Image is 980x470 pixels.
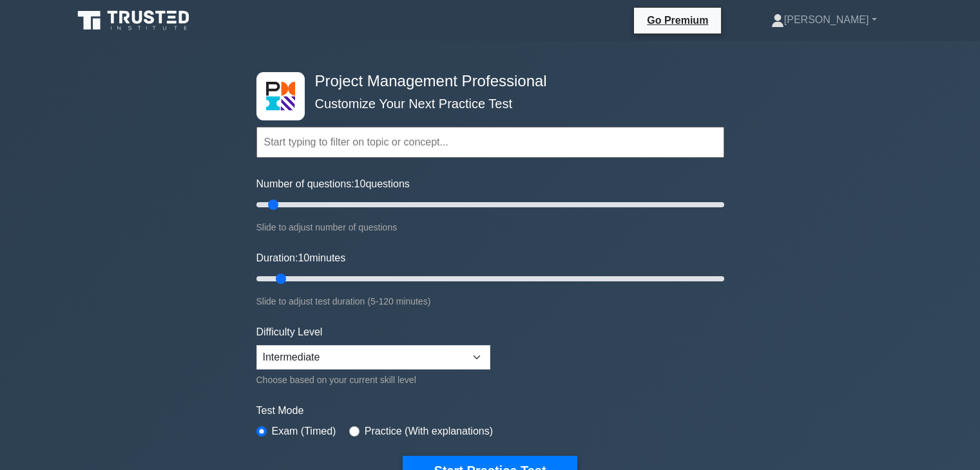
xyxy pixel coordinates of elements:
a: [PERSON_NAME] [740,7,908,33]
label: Practice (With explanations) [365,424,493,439]
label: Exam (Timed) [272,424,336,439]
label: Test Mode [256,403,724,418]
label: Difficulty Level [256,324,323,340]
span: 10 [354,178,366,189]
div: Slide to adjust number of questions [256,220,724,235]
input: Start typing to filter on topic or concept... [256,127,724,158]
div: Slide to adjust test duration (5-120 minutes) [256,294,724,309]
label: Number of questions: questions [256,176,410,192]
span: 10 [298,252,309,263]
h4: Project Management Professional [310,72,661,91]
label: Duration: minutes [256,250,346,266]
div: Choose based on your current skill level [256,372,490,388]
a: Go Premium [639,12,716,28]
